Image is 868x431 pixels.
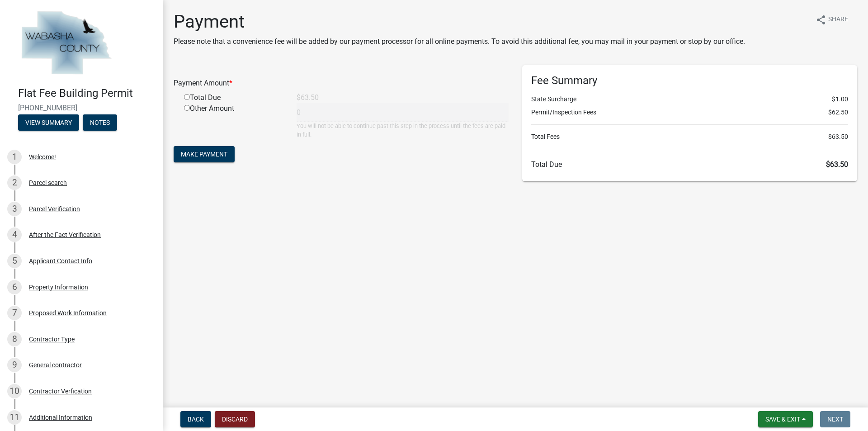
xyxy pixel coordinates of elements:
[83,114,117,131] button: Notes
[765,416,800,423] span: Save & Exit
[531,95,848,104] li: State Surcharge
[174,11,745,33] h1: Payment
[816,14,826,25] i: share
[7,202,22,216] div: 3
[177,103,290,139] div: Other Amount
[29,232,101,238] div: After the Fact Verification
[531,108,848,117] li: Permit/Inspection Fees
[7,410,22,425] div: 11
[167,78,515,89] div: Payment Amount
[29,206,80,212] div: Parcel Verification
[177,92,290,103] div: Total Due
[29,336,75,342] div: Contractor Type
[7,150,22,164] div: 1
[828,108,848,117] span: $62.50
[29,414,92,421] div: Additional Information
[7,280,22,294] div: 6
[181,151,227,158] span: Make Payment
[29,284,88,290] div: Property Information
[7,306,22,320] div: 7
[7,332,22,346] div: 8
[7,358,22,372] div: 9
[828,14,848,25] span: Share
[18,104,145,112] span: [PHONE_NUMBER]
[18,9,114,77] img: Wabasha County, Minnesota
[7,175,22,190] div: 2
[29,310,107,316] div: Proposed Work Information
[7,254,22,268] div: 5
[531,160,848,169] h6: Total Due
[215,411,255,427] button: Discard
[18,114,79,131] button: View Summary
[83,119,117,127] wm-modal-confirm: Notes
[820,411,850,427] button: Next
[531,74,848,87] h6: Fee Summary
[29,180,67,186] div: Parcel search
[29,388,92,394] div: Contractor Verfication
[7,227,22,242] div: 4
[18,119,79,127] wm-modal-confirm: Summary
[188,416,204,423] span: Back
[174,36,745,47] p: Please note that a convenience fee will be added by our payment processor for all online payments...
[18,87,156,100] h4: Flat Fee Building Permit
[174,146,235,162] button: Make Payment
[827,416,843,423] span: Next
[531,132,848,142] li: Total Fees
[808,11,855,28] button: shareShare
[826,160,848,169] span: $63.50
[29,154,56,160] div: Welcome!
[832,95,848,104] span: $1.00
[828,132,848,142] span: $63.50
[758,411,813,427] button: Save & Exit
[29,362,82,368] div: General contractor
[7,384,22,398] div: 10
[180,411,211,427] button: Back
[29,258,92,264] div: Applicant Contact Info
